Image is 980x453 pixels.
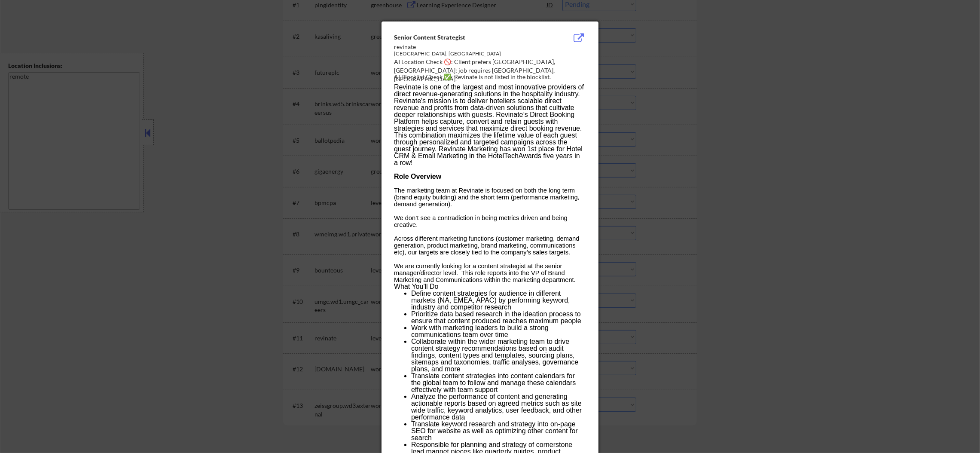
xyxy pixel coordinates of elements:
[411,373,586,393] li: Translate content strategies into content calendars for the global team to follow and manage thes...
[394,33,543,42] div: Senior Content Strategist
[411,338,586,373] li: Collaborate within the wider marketing team to drive content strategy recommendations based on au...
[394,58,589,83] div: AI Location Check 🚫: Client prefers [GEOGRAPHIC_DATA], [GEOGRAPHIC_DATA]; job requires [GEOGRAPHI...
[394,235,579,256] span: Across different marketing functions (customer marketing, demand generation, product marketing, b...
[411,393,586,421] li: Analyze the performance of content and generating actionable reports based on agreed metrics such...
[411,324,586,338] li: Work with marketing leaders to build a strong communications team over time
[394,173,441,180] b: Role Overview
[411,421,586,441] li: Translate keyword research and strategy into on-page SEO for website as well as optimizing other ...
[411,290,586,311] li: Define content strategies for audience in different markets (NA, EMEA, APAC) by performing keywor...
[394,187,580,208] span: The marketing team at Revinate is focused on both the long term (brand equity building) and the s...
[394,214,568,228] span: We don’t see a contradiction in being metrics driven and being creative.
[394,84,586,166] div: Revinate is one of the largest and most innovative providers of direct revenue-generating solutio...
[394,73,589,81] div: AI Blocklist Check ✅: Revinate is not listed in the blocklist.
[394,263,576,283] span: We are currently looking for a content strategist at the senior manager/director level. This role...
[394,43,543,51] div: revinate
[394,50,543,58] div: [GEOGRAPHIC_DATA], [GEOGRAPHIC_DATA]
[411,311,586,324] li: Prioritize data based research in the ideation process to ensure that content produced reaches ma...
[394,283,586,290] h3: What You'll Do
